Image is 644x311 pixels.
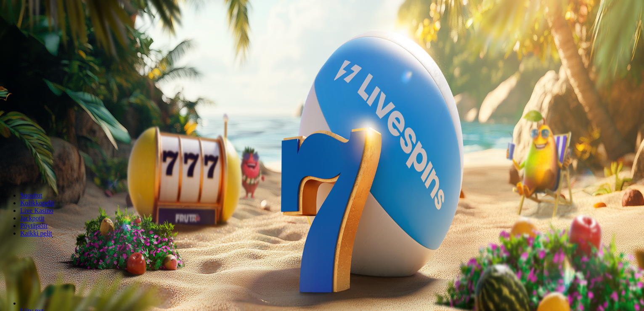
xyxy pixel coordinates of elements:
[20,207,53,214] a: Live Kasino
[20,222,48,229] a: Pöytäpelit
[3,177,641,253] header: Lobby
[20,199,54,206] a: Kolikkopelit
[3,177,641,237] nav: Lobby
[20,192,42,199] a: Suositut
[20,214,45,222] a: Jackpotit
[20,230,52,237] a: Kaikki pelit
